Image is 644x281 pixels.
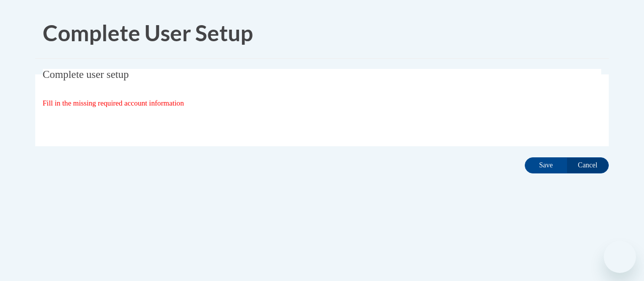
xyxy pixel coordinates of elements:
[43,20,253,46] span: Complete User Setup
[43,99,184,107] span: Fill in the missing required account information
[525,157,567,173] input: Save
[43,68,129,80] span: Complete user setup
[567,157,609,173] input: Cancel
[604,241,636,273] iframe: Button to launch messaging window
